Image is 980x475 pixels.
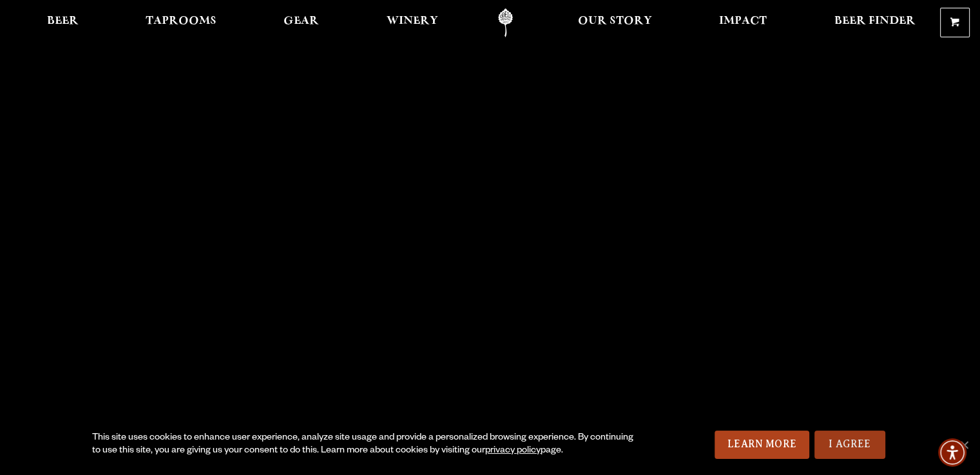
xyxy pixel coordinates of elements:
[825,8,923,37] a: Beer Finder
[146,16,216,26] span: Taprooms
[92,432,642,458] div: This site uses cookies to enhance user experience, analyze site usage and provide a personalized ...
[814,431,885,459] a: I Agree
[578,16,652,26] span: Our Story
[719,16,767,26] span: Impact
[715,431,809,459] a: Learn More
[387,16,438,26] span: Winery
[711,8,775,37] a: Impact
[47,16,79,26] span: Beer
[275,8,327,37] a: Gear
[481,8,530,37] a: Odell Home
[834,16,915,26] span: Beer Finder
[39,8,87,37] a: Beer
[137,8,225,37] a: Taprooms
[570,8,660,37] a: Our Story
[938,438,966,467] div: Accessibility Menu
[283,16,319,26] span: Gear
[378,8,447,37] a: Winery
[485,446,541,456] a: privacy policy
